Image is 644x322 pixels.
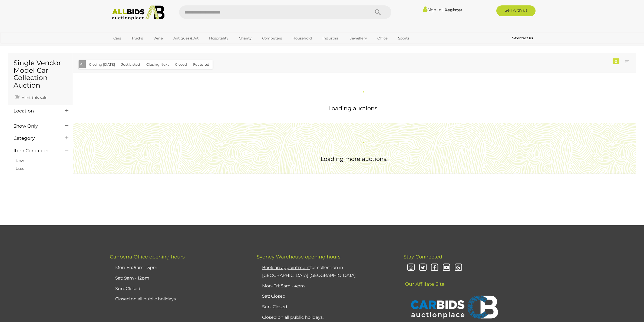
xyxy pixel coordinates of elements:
a: Alert this sale [14,93,49,101]
button: Just Listed [118,60,143,69]
div: 0 [613,58,619,64]
a: Antiques & Art [170,34,202,43]
li: Mon-Fri: 8am - 4pm [261,281,390,291]
li: Sat: 9am - 12pm [114,273,243,284]
button: Featured [190,60,213,69]
b: Contact Us [512,36,533,40]
span: Canberra Office opening hours [110,254,185,260]
a: Computers [259,34,285,43]
li: Sun: Closed [114,284,243,294]
a: Industrial [319,34,343,43]
i: Instagram [406,263,416,273]
li: Mon-Fri: 9am - 5pm [114,263,243,273]
h1: Single Vendor Model Car Collection Auction [14,59,67,89]
a: Jewellery [346,34,370,43]
a: Sell with us [496,5,536,16]
h4: Category [14,136,57,141]
u: Book an appointment [262,265,310,270]
li: Closed on all public holidays. [114,294,243,304]
span: Loading auctions... [328,105,381,112]
a: Sports [395,34,413,43]
h4: Show Only [14,124,57,129]
a: Household [289,34,315,43]
span: Alert this sale [20,95,47,100]
img: Allbids.com.au [109,5,168,20]
a: Trucks [128,34,146,43]
button: Search [364,5,391,19]
a: Book an appointmentfor collection in [GEOGRAPHIC_DATA] [GEOGRAPHIC_DATA] [262,265,356,278]
button: Closing Next [143,60,172,69]
li: Sun: Closed [261,302,390,312]
span: Sydney Warehouse opening hours [257,254,341,260]
span: Our Affiliate Site [404,273,445,287]
a: Sign In [423,7,441,12]
span: Stay Connected [404,254,442,260]
a: Register [444,7,462,12]
h4: Location [14,108,57,114]
a: Contact Us [512,35,534,41]
a: Hospitality [206,34,232,43]
button: All [79,60,86,68]
button: Closing [DATE] [86,60,118,69]
i: Facebook [430,263,439,273]
i: Google [454,263,463,273]
a: Charity [235,34,255,43]
a: [GEOGRAPHIC_DATA] [110,43,155,52]
span: Loading more auctions.. [321,155,388,162]
i: Twitter [418,263,428,273]
h4: Item Condition [14,148,57,153]
button: Closed [172,60,190,69]
a: Wine [150,34,166,43]
span: | [442,7,444,13]
a: Office [374,34,391,43]
i: Youtube [442,263,451,273]
li: Sat: Closed [261,291,390,302]
a: New [16,158,24,163]
a: Used [16,166,25,171]
a: Cars [110,34,124,43]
